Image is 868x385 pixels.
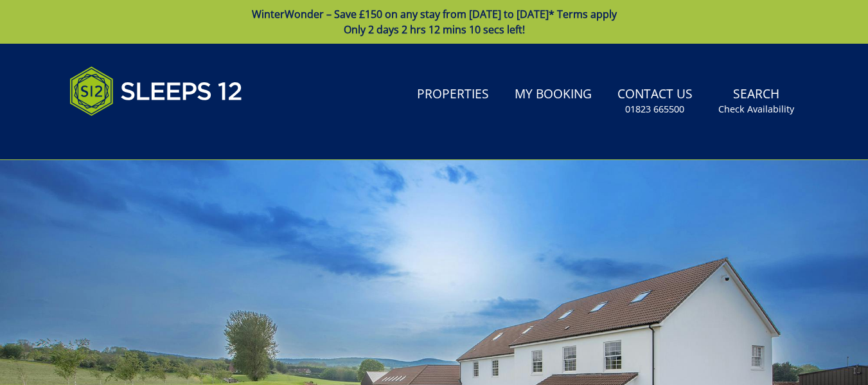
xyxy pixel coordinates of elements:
a: My Booking [509,80,597,109]
a: Contact Us01823 665500 [612,80,698,122]
small: 01823 665500 [625,103,684,116]
a: Properties [412,80,494,109]
small: Check Availability [718,103,794,116]
iframe: Customer reviews powered by Trustpilot [63,131,198,142]
a: SearchCheck Availability [713,80,799,122]
span: Only 2 days 2 hrs 12 mins 10 secs left! [344,22,525,37]
img: Sleeps 12 [69,59,243,123]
